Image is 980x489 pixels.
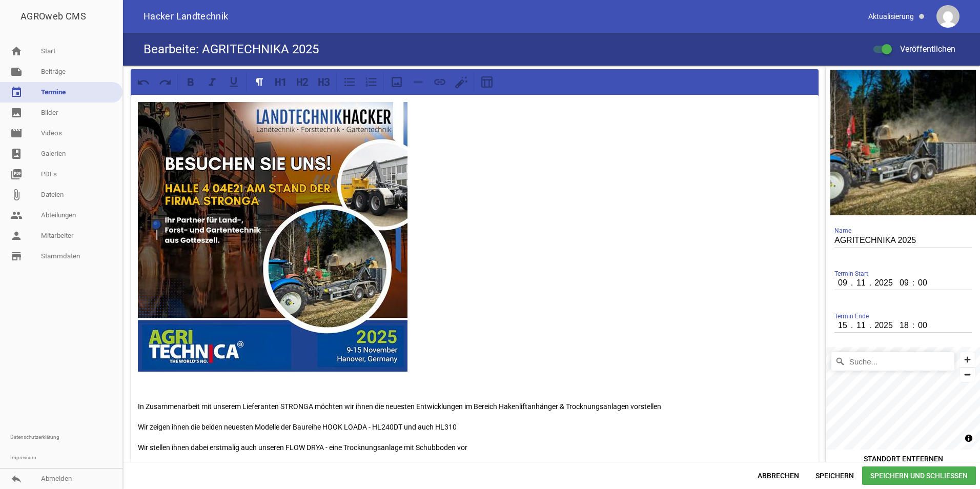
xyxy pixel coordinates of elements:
span: Termin Start [834,269,868,279]
i: image [10,107,23,119]
i: photo_album [10,148,23,160]
i: reply [10,473,23,485]
input: MM [913,276,931,290]
input: dd [834,276,852,290]
img: kob4e157vrols7hlb5on2favtxciklqqlz2tkcdm.2000.jpg [138,102,407,372]
input: mm [852,319,870,332]
button: Zoom out [960,367,975,382]
input: MM [913,319,931,332]
i: people [10,209,23,221]
input: HH [895,319,913,332]
span: Speichern [807,466,862,485]
span: Termin Ende [834,311,869,321]
p: Wir zeigen ihnen die beiden neuesten Modelle der Baureihe HOOK LOADA - HL240DT und auch HL310 [138,421,811,433]
span: Hacker Landtechnik [144,12,228,21]
span: Abbrechen [749,466,807,485]
i: movie [10,127,23,139]
p: In Zusammenarbeit mit unserem Lieferanten STRONGA möchten wir ihnen die neuesten Entwicklungen im... [138,400,811,413]
p: Wir stellen ihnen dabei erstmalig auch unseren FLOW DRYA - eine Trocknungsanlage mit Schubboden vor [138,441,811,454]
input: HH [895,276,913,290]
i: store_mall_directory [10,250,23,262]
button: Standort entfernen [826,450,980,468]
button: Zoom in [960,352,975,367]
i: event [10,86,23,98]
i: note [10,66,23,78]
i: person [10,230,23,242]
span: Speichern und Schließen [862,466,976,485]
input: mm [852,276,870,290]
input: dd [834,319,852,332]
input: yyyy [870,319,897,332]
input: yyyy [870,276,897,290]
i: home [10,45,23,57]
i: attach_file [10,189,23,201]
h4: Bearbeite: AGRITECHNIKA 2025 [144,41,319,57]
i: picture_as_pdf [10,168,23,180]
canvas: Map [826,347,980,450]
span: Veröffentlichen [888,44,955,54]
input: Suche... [831,352,954,371]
